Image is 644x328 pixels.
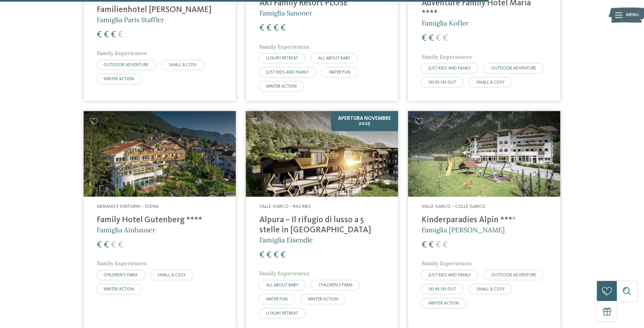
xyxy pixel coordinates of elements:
[246,111,398,197] img: Cercate un hotel per famiglie? Qui troverete solo i migliori!
[422,226,505,234] span: Famiglia [PERSON_NAME]
[118,241,123,249] span: €
[97,215,222,225] h4: Family Hotel Gutenberg ****
[443,241,448,249] span: €
[428,301,459,306] span: WINTER ACTION
[491,66,536,71] span: OUTDOOR ADVENTURE
[281,251,286,260] span: €
[428,66,471,71] span: JUST KIDS AND FAMILY
[476,287,505,291] span: SMALL & COSY
[104,63,149,67] span: OUTDOOR ADVENTURE
[104,241,109,249] span: €
[104,77,134,81] span: WINTER ACTION
[422,215,547,225] h4: Kinderparadies Alpin ***ˢ
[422,241,427,249] span: €
[158,273,186,277] span: SMALL & COSY
[111,241,116,249] span: €
[259,204,311,209] span: Valle Isarco – Racines
[422,19,469,27] span: Famiglia Kofler
[281,24,286,33] span: €
[422,34,427,43] span: €
[97,226,156,234] span: Famiglia Ainhauser
[104,273,138,277] span: CHILDREN’S FARM
[428,273,471,277] span: JUST KIDS AND FAMILY
[318,56,350,60] span: ALL ABOUT BABY
[408,111,560,197] img: Kinderparadies Alpin ***ˢ
[329,70,350,75] span: WATER FUN
[84,111,236,197] img: Family Hotel Gutenberg ****
[266,56,298,60] span: LUXURY RETREAT
[97,241,102,249] span: €
[104,287,134,291] span: WINTER ACTION
[97,260,147,267] span: Family Experiences
[422,53,472,60] span: Family Experiences
[259,236,313,244] span: Famiglia Eisendle
[266,311,298,316] span: LUXURY RETREAT
[118,31,123,39] span: €
[259,9,312,17] span: Famiglia Sanoner
[429,241,434,249] span: €
[97,15,165,24] span: Famiglia Paris Staffler
[422,204,485,209] span: Valle Isarco – Colle Isarco
[111,31,116,39] span: €
[308,297,338,301] span: WINTER ACTION
[97,50,147,56] span: Family Experiences
[443,34,448,43] span: €
[259,43,309,50] span: Family Experiences
[266,251,271,260] span: €
[436,34,441,43] span: €
[273,251,278,260] span: €
[408,111,560,328] a: Cercate un hotel per famiglie? Qui troverete solo i migliori! Valle Isarco – Colle Isarco Kinderp...
[246,111,398,328] a: Cercate un hotel per famiglie? Qui troverete solo i migliori! Apertura novembre 2025 Valle Isarco...
[436,241,441,249] span: €
[491,273,536,277] span: OUTDOOR ADVENTURE
[259,251,264,260] span: €
[422,260,472,267] span: Family Experiences
[104,31,109,39] span: €
[476,80,505,85] span: SMALL & COSY
[273,24,278,33] span: €
[428,287,456,291] span: SKI-IN SKI-OUT
[259,215,385,235] h4: Alpura – Il rifugio di lusso a 5 stelle in [GEOGRAPHIC_DATA]
[97,204,159,209] span: Merano e dintorni – Scena
[429,34,434,43] span: €
[169,63,197,67] span: SMALL & COSY
[318,283,352,287] span: CHILDREN’S FARM
[97,5,222,15] h4: Familienhotel [PERSON_NAME]
[259,24,264,33] span: €
[84,111,236,328] a: Cercate un hotel per famiglie? Qui troverete solo i migliori! Merano e dintorni – Scena Family Ho...
[428,80,456,85] span: SKI-IN SKI-OUT
[259,270,309,277] span: Family Experiences
[266,24,271,33] span: €
[266,297,288,301] span: WATER FUN
[266,283,298,287] span: ALL ABOUT BABY
[266,84,297,89] span: WINTER ACTION
[266,70,309,75] span: JUST KIDS AND FAMILY
[97,31,102,39] span: €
